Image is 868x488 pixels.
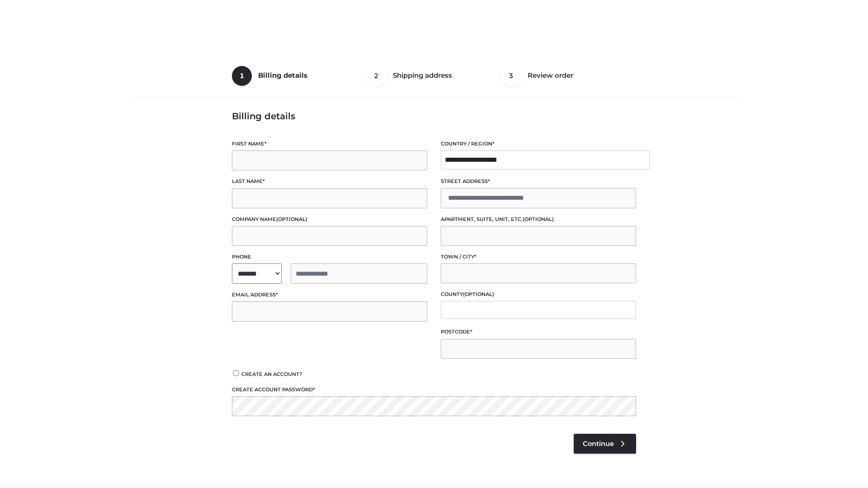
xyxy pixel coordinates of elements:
span: 3 [501,66,521,86]
label: First name [232,140,427,148]
label: Street address [441,177,636,186]
label: Country / Region [441,140,636,148]
span: Create an account? [241,371,302,377]
span: (optional) [523,216,554,222]
span: 2 [367,66,387,86]
label: Last name [232,177,427,186]
label: Create account password [232,385,636,394]
label: Phone [232,253,427,261]
span: Shipping address [393,71,452,80]
label: Company name [232,215,427,224]
label: Postcode [441,328,636,336]
span: Continue [583,440,614,448]
span: Review order [528,71,573,80]
span: (optional) [276,216,307,222]
span: Billing details [258,71,307,80]
label: County [441,290,636,299]
input: Create an account? [232,370,240,376]
h3: Billing details [232,111,636,122]
label: Email address [232,291,427,299]
a: Continue [574,434,636,454]
label: Town / City [441,253,636,261]
span: (optional) [463,291,494,297]
label: Apartment, suite, unit, etc. [441,215,636,224]
span: 1 [232,66,252,86]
